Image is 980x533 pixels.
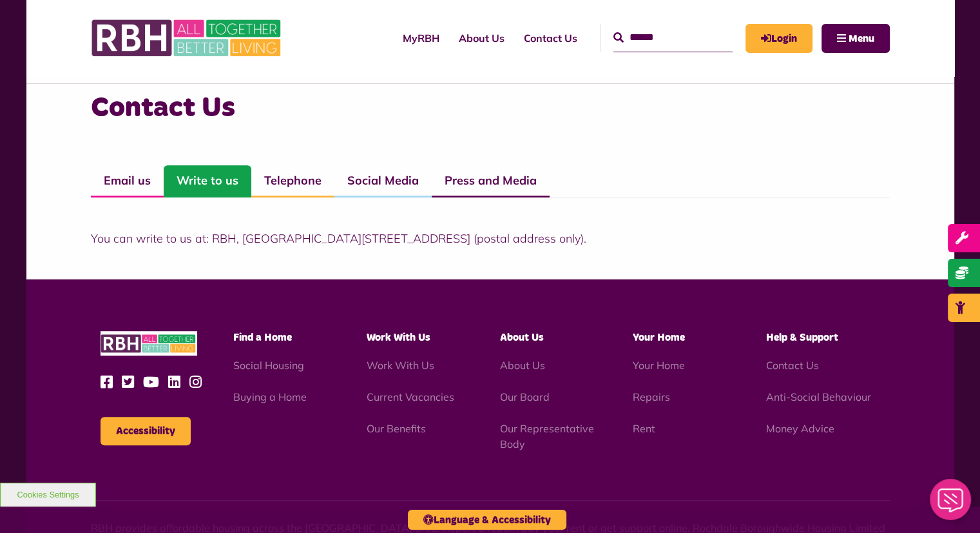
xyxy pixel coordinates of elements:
h3: Contact Us [91,90,890,126]
a: MyRBH [393,21,449,55]
a: Telephone [251,165,334,197]
span: Help & Support [766,332,838,343]
a: Press and Media [432,165,550,197]
a: Work With Us [367,359,434,372]
a: Write to us [164,165,251,197]
span: Your Home [633,332,685,343]
p: You can write to us at: RBH, [GEOGRAPHIC_DATA][STREET_ADDRESS] (postal address only). [91,230,890,247]
input: Search [613,24,733,52]
button: Language & Accessibility [408,510,566,530]
a: Buying a Home [233,390,307,403]
a: Contact Us [766,359,819,372]
span: Menu [849,34,874,44]
img: RBH [91,13,284,63]
a: Our Benefits [367,422,426,435]
a: About Us [499,359,544,372]
iframe: Netcall Web Assistant for live chat [922,475,980,533]
a: Anti-Social Behaviour [766,390,871,403]
a: Social Housing - open in a new tab [233,359,304,372]
span: Work With Us [367,332,430,343]
a: Rent [633,422,655,435]
button: Navigation [821,24,890,53]
a: Social Media [334,165,432,197]
a: Current Vacancies [367,390,454,403]
a: Our Representative Body [499,422,593,450]
a: Money Advice [766,422,834,435]
a: MyRBH [745,24,812,53]
a: Contact Us [514,21,587,55]
a: Email us [91,165,164,197]
img: RBH [101,331,197,356]
a: Our Board [499,390,549,403]
a: Repairs [633,390,670,403]
a: About Us [449,21,514,55]
button: Accessibility [101,417,191,445]
span: About Us [499,332,543,343]
a: Your Home [633,359,685,372]
span: Find a Home [233,332,292,343]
